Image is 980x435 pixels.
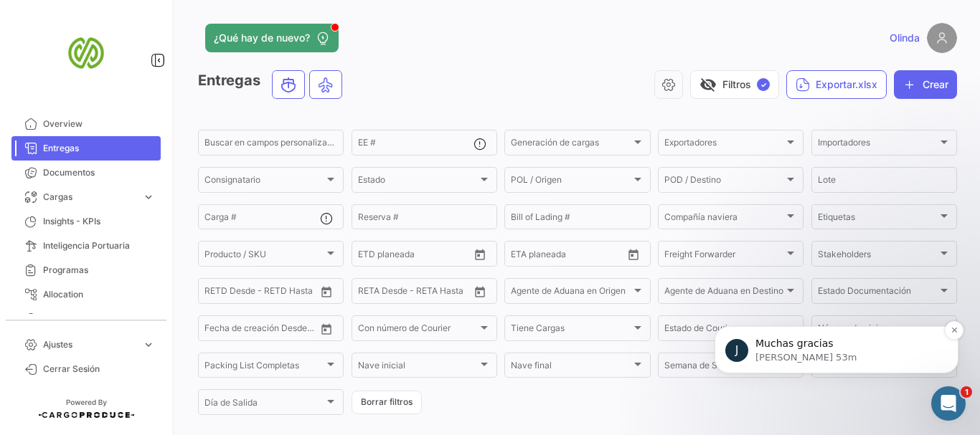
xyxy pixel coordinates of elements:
[664,214,784,224] span: Compañía naviera
[11,112,161,136] a: Overview
[394,288,447,298] input: Hasta
[818,140,938,150] span: Importadores
[43,215,155,228] span: Insights - KPIs
[29,102,258,126] p: [PERSON_NAME] 👋
[352,391,422,414] button: Borrar filtros
[43,166,155,179] span: Documentos
[11,234,161,258] a: Inteligencia Portuaria
[29,126,258,175] p: ¿Cómo podemos ayudarte?
[931,386,966,421] iframe: Intercom live chat
[818,251,938,261] span: Stakeholders
[961,386,972,398] span: 1
[469,244,491,265] button: Open calendar
[358,288,384,298] input: Desde
[43,312,155,325] span: Courier
[890,31,920,45] span: Olinda
[150,241,207,256] div: • Hace 53m
[43,288,155,301] span: Allocation
[273,71,304,98] button: Ocean
[50,17,122,89] img: san-miguel-logo.png
[511,177,631,187] span: POL / Origen
[247,23,273,49] div: Cerrar
[894,70,957,99] button: Crear
[181,23,209,52] div: Profile image for Andrielle
[699,76,717,93] span: visibility_off
[204,400,324,410] span: Día de Salida
[316,318,337,340] button: Open calendar
[818,214,938,224] span: Etiquetas
[757,78,770,91] span: ✓
[64,227,151,239] span: Muchas gracias
[15,214,272,267] div: Profile image for JuanMuchas gracias[PERSON_NAME]•Hace 53m
[358,363,478,373] span: Nave inicial
[316,281,337,302] button: Open calendar
[43,239,155,252] span: Inteligencia Portuaria
[204,363,324,373] span: Packing List Completas
[927,23,957,53] img: placeholder-user.png
[469,281,491,302] button: Open calendar
[204,177,324,187] span: Consignatario
[29,31,148,47] img: logo
[142,191,155,204] span: expand_more
[690,70,779,99] button: visibility_offFiltros✓
[358,251,384,261] input: Desde
[43,142,155,155] span: Entregas
[29,226,58,255] div: Profile image for Juan
[664,363,784,373] span: Semana de Salida Desde
[43,363,155,376] span: Cerrar Sesión
[14,275,273,315] div: Envíanos un mensaje
[204,288,230,298] input: Desde
[204,325,230,335] input: Desde
[29,287,240,302] div: Envíanos un mensaje
[11,209,161,234] a: Insights - KPIs
[786,70,887,99] button: Exportar.xlsx
[358,325,478,335] span: Con número de Courier
[358,177,478,187] span: Estado
[11,258,161,282] a: Programas
[11,161,161,185] a: Documentos
[664,325,784,335] span: Estado de Courier
[511,288,631,298] span: Agente de Aduana en Origen
[43,264,155,277] span: Programas
[208,23,237,52] div: Profile image for Juan
[214,31,310,45] span: ¿Qué hay de nuevo?
[664,251,784,261] span: Freight Forwarder
[205,24,339,52] button: ¿Qué hay de nuevo?
[11,282,161,307] a: Allocation
[664,177,784,187] span: POD / Destino
[511,325,631,335] span: Tiene Cargas
[664,288,784,298] span: Agente de Aduana en Destino
[29,205,258,220] div: Mensaje reciente
[204,251,324,261] span: Producto / SKU
[310,71,341,98] button: Air
[57,339,88,349] span: Inicio
[43,118,155,130] span: Overview
[394,251,447,261] input: Hasta
[623,244,644,265] button: Open calendar
[693,296,980,396] iframe: Intercom notifications mensaje
[664,140,784,150] span: Exportadores
[547,251,600,261] input: Hasta
[143,303,287,360] button: Mensajes
[240,288,293,298] input: Hasta
[142,338,155,351] span: expand_more
[43,191,136,204] span: Cargas
[14,193,273,268] div: Mensaje recienteProfile image for JuanMuchas gracias[PERSON_NAME]•Hace 53m
[192,339,238,349] span: Mensajes
[818,288,938,298] span: Estado Documentación
[64,241,147,256] div: [PERSON_NAME]
[198,70,347,99] h3: Entregas
[240,325,293,335] input: Hasta
[511,140,631,150] span: Generación de cargas
[511,363,631,373] span: Nave final
[43,338,136,351] span: Ajustes
[11,307,161,331] a: Courier
[11,136,161,161] a: Entregas
[511,251,537,261] input: Desde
